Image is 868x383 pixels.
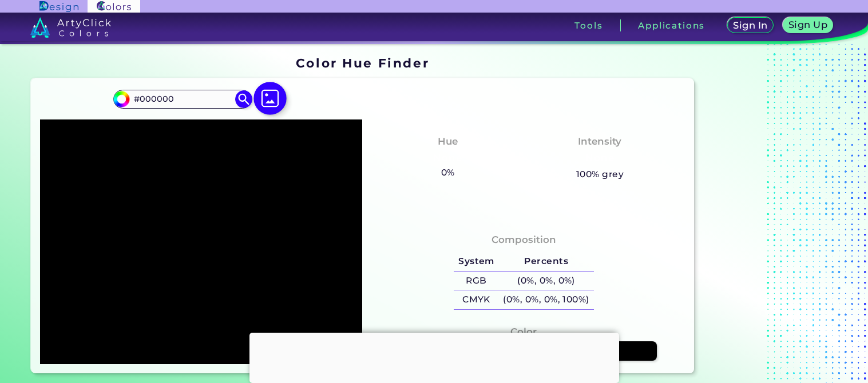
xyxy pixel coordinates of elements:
h5: Sign In [735,21,766,30]
img: logo_artyclick_colors_white.svg [30,17,111,38]
iframe: Advertisement [699,51,842,378]
h5: Percents [499,252,594,271]
img: icon search [235,90,252,107]
img: icon picture [254,82,287,115]
h5: (0%, 0%, 0%) [499,272,594,290]
h5: RGB [454,272,498,290]
h5: CMYK [454,290,498,309]
h4: Color [510,324,537,340]
h3: Tools [574,21,603,30]
a: Sign In [730,18,771,33]
h3: None [581,151,619,165]
h5: System [454,252,498,271]
h5: 0% [437,165,459,180]
h4: Hue [438,133,458,150]
input: type color.. [130,91,236,107]
h3: None [429,151,467,165]
h3: Applications [638,21,705,30]
h1: Color Hue Finder [296,54,429,71]
img: ArtyClick Design logo [39,1,78,12]
a: Sign Up [786,18,831,33]
iframe: Advertisement [249,333,619,380]
h5: Sign Up [790,21,826,29]
h5: 100% grey [576,167,624,182]
h4: Composition [492,232,556,248]
h5: (0%, 0%, 0%, 100%) [499,290,594,309]
h4: Intensity [578,133,621,150]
